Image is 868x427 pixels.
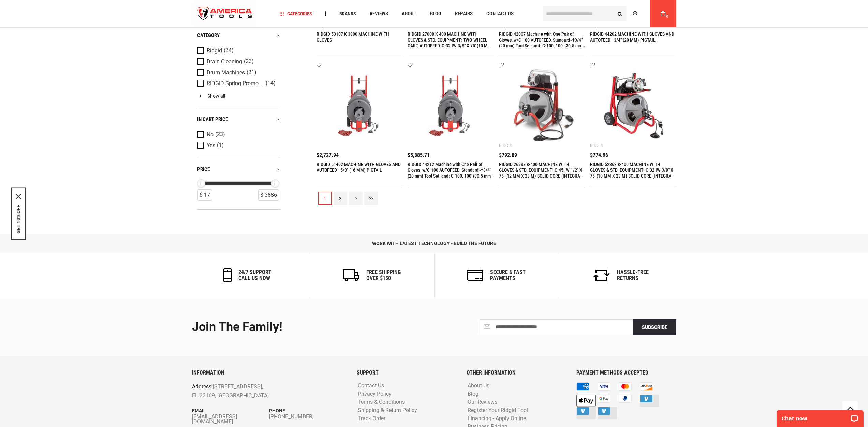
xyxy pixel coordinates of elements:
[197,47,279,54] a: Ridgid (24)
[266,80,276,86] span: (14)
[247,70,256,75] span: (21)
[323,69,396,142] img: RIDGID 51402 MACHINE WITH GLOVES AND AUTOFEED - 5/8
[408,31,491,60] a: RIDGID 27008 K-400 MACHINE WITH GLOVES & STD. EQUIPMENT: TWO-WHEEL CART, AUTOFEED, C-32 IW 3/8" X...
[192,414,269,424] a: [EMAIL_ADDRESS][DOMAIN_NAME]
[318,192,332,205] a: 1
[215,132,225,137] span: (23)
[402,11,416,16] span: About
[576,370,676,376] h6: PAYMENT METHODS ACCEPTED
[317,162,401,173] a: RIDGID 51402 MACHINE WITH GLOVES AND AUTOFEED - 5/8" (16 MM) PIGTAIL
[192,1,258,27] a: store logo
[334,192,347,205] a: 2
[614,7,627,20] button: Search
[597,69,670,142] img: RIDGID 52363 K-400 MACHINE WITH GLOVES & STD. EQUIPMENT: C-32 IW 3/8
[217,142,224,148] span: (1)
[207,69,245,75] span: Drum Machines
[197,131,279,138] a: No (23)
[224,48,234,54] span: (24)
[339,11,356,16] span: Brands
[499,31,585,54] a: RIDGID 42007 Machine with One Pair of Gloves, w/C-100 AUTOFEED, Standard¬†3/4" (20 mm) Tool Set, ...
[408,162,494,184] a: RIDGID 44212 Machine with One Pair of Gloves, w/C-100 AUTOFEED, Standard¬†3/4" (20 mm) Tool Set, ...
[666,15,668,18] span: 0
[349,192,363,205] a: >
[452,9,476,18] a: Repairs
[427,9,444,18] a: Blog
[244,59,254,64] span: (23)
[16,194,21,199] svg: close icon
[207,47,222,54] span: Ridgid
[430,11,441,16] span: Blog
[499,153,517,158] span: $792.09
[356,399,407,406] a: Terms & Conditions
[364,192,378,205] a: >>
[356,391,393,397] a: Privacy Policy
[192,1,258,27] img: America Tools
[317,31,389,43] a: RIDGID 53107 K-3800 MACHINE WITH GLOVES
[499,143,512,148] div: Ridgid
[370,11,388,16] span: Reviews
[269,414,347,419] a: [PHONE_NUMBER]
[269,407,347,414] p: Phone
[317,153,339,158] span: $2,727.94
[197,58,279,65] a: Drain Cleaning (23)
[590,153,608,158] span: $774.96
[356,415,387,422] a: Track Order
[197,31,281,40] div: category
[197,189,212,201] div: $ 17
[207,142,215,148] span: Yes
[642,324,667,330] span: Subscribe
[506,69,578,142] img: RIDGID 26998 K-400 MACHINE WITH GLOVES & STD. EQUIPMENT: C-45 IW 1/2
[408,153,430,158] span: $3,885.71
[633,319,676,335] button: Subscribe
[238,269,271,281] h6: 24/7 support call us now
[590,31,674,43] a: RIDGID 44202 MACHINE WITH GLOVES AND AUTOFEED - 3/4" (20 MM) PIGTAIL
[197,115,281,124] div: In cart price
[258,189,279,201] div: $ 3886
[192,382,316,400] p: [STREET_ADDRESS], FL 33169, [GEOGRAPHIC_DATA]
[467,370,566,376] h6: OTHER INFORMATION
[590,162,674,184] a: RIDGID 52363 K-400 MACHINE WITH GLOVES & STD. EQUIPMENT: C-32 IW 3/8" X 75' (10 MM X 23 M) SOLID ...
[466,383,491,389] a: About Us
[772,406,868,427] iframe: LiveChat chat widget
[197,141,279,149] a: Yes (1)
[207,131,214,137] span: No
[276,9,315,18] a: Categories
[486,11,514,16] span: Contact Us
[483,9,517,18] a: Contact Us
[279,11,312,16] span: Categories
[197,93,225,98] a: Show all
[499,162,583,184] a: RIDGID 26998 K-400 MACHINE WITH GLOVES & STD. EQUIPMENT: C-45 IW 1/2" X 75' (12 MM X 23 M) SOLID ...
[336,9,359,18] a: Brands
[414,69,487,142] img: RIDGID 44212 Machine with One Pair of Gloves, w/C-100 AUTOFEED, Standard¬†3/4
[357,370,456,376] h6: SUPPORT
[197,68,279,76] a: Drum Machines (21)
[367,9,391,18] a: Reviews
[617,269,649,281] h6: Hassle-Free Returns
[366,269,401,281] h6: Free Shipping Over $150
[192,370,347,376] h6: INFORMATION
[466,391,480,397] a: Blog
[16,194,21,199] button: Close
[399,9,420,18] a: About
[455,11,473,16] span: Repairs
[207,80,264,86] span: RIDGID Spring Promo 2025
[197,79,279,87] a: RIDGID Spring Promo 2025 (14)
[466,407,530,414] a: Register Your Ridgid Tool
[356,407,419,414] a: Shipping & Return Policy
[466,399,499,406] a: Our Reviews
[16,204,21,233] button: GET 10% OFF
[207,58,242,64] span: Drain Cleaning
[466,415,528,422] a: Financing - Apply Online
[197,165,281,174] div: price
[192,407,269,414] p: Email
[192,320,429,334] div: Join the Family!
[590,143,603,148] div: Ridgid
[192,383,213,390] span: Address:
[356,383,386,389] a: Contact Us
[490,269,526,281] h6: secure & fast payments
